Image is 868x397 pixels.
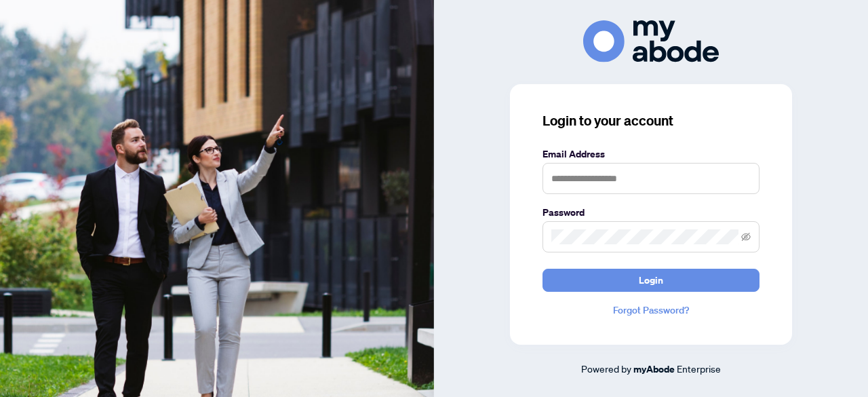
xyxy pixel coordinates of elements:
button: Login [542,269,759,292]
span: Enterprise [677,362,721,375]
span: Powered by [581,362,631,375]
span: Login [639,269,663,291]
img: ma-logo [583,20,719,62]
a: Forgot Password? [542,303,759,318]
h3: Login to your account [542,111,759,130]
label: Email Address [542,147,759,162]
label: Password [542,205,759,220]
a: myAbode [633,362,675,377]
span: eye-invisible [741,232,751,242]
